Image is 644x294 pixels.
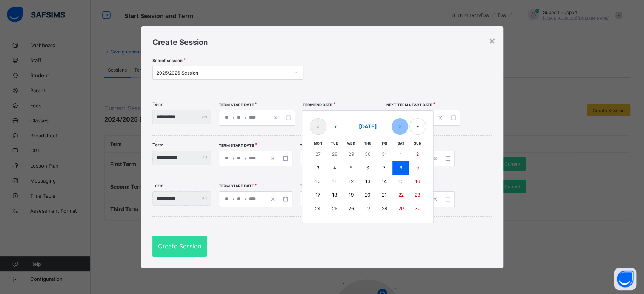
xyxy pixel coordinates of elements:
span: Term Start Date [219,102,254,107]
button: November 21, 2025 [376,188,392,202]
button: October 28, 2025 [326,148,343,161]
span: / [244,154,247,161]
button: November 9, 2025 [409,161,426,175]
abbr: November 18, 2025 [332,192,337,198]
button: October 30, 2025 [359,148,376,161]
abbr: Tuesday [331,141,338,145]
abbr: November 25, 2025 [332,206,337,211]
button: November 27, 2025 [359,202,376,215]
button: November 19, 2025 [343,188,359,202]
button: November 17, 2025 [310,188,326,202]
abbr: November 12, 2025 [349,178,354,184]
span: Create Session [158,242,201,250]
button: ‹ [327,118,344,135]
span: / [232,195,235,201]
abbr: October 30, 2025 [364,151,370,157]
button: November 2, 2025 [409,148,426,161]
button: October 29, 2025 [343,148,359,161]
span: / [232,114,235,120]
span: Term End Date [303,102,332,107]
abbr: October 31, 2025 [381,151,387,157]
abbr: November 20, 2025 [365,192,370,198]
label: Term [152,102,163,107]
button: November 12, 2025 [343,175,359,188]
abbr: October 29, 2025 [348,151,354,157]
button: November 25, 2025 [326,202,343,215]
abbr: November 24, 2025 [315,206,321,211]
abbr: Saturday [397,141,404,145]
button: November 20, 2025 [359,188,376,202]
button: November 22, 2025 [392,188,409,202]
button: November 23, 2025 [409,188,426,202]
abbr: October 27, 2025 [315,151,320,157]
abbr: Sunday [413,141,421,145]
abbr: November 21, 2025 [382,192,387,198]
button: November 14, 2025 [376,175,392,188]
abbr: November 22, 2025 [398,192,403,198]
abbr: November 4, 2025 [333,165,336,171]
span: Create Session [152,38,208,47]
button: November 13, 2025 [359,175,376,188]
button: November 26, 2025 [343,202,359,215]
abbr: November 29, 2025 [398,206,403,211]
abbr: November 26, 2025 [348,206,354,211]
div: × [489,34,496,47]
abbr: November 3, 2025 [316,165,319,171]
abbr: Thursday [364,141,371,145]
button: October 31, 2025 [376,148,392,161]
button: November 15, 2025 [392,175,409,188]
abbr: November 1, 2025 [400,151,402,157]
abbr: November 23, 2025 [415,192,420,198]
span: Term Start Date [219,184,254,188]
button: November 28, 2025 [376,202,392,215]
button: November 30, 2025 [409,202,426,215]
abbr: November 5, 2025 [350,165,352,171]
span: Select session [152,58,183,63]
abbr: November 8, 2025 [400,165,402,171]
abbr: November 13, 2025 [365,178,370,184]
span: / [232,154,235,161]
abbr: November 7, 2025 [383,165,386,171]
button: November 7, 2025 [376,161,392,175]
abbr: Friday [381,141,387,145]
button: November 5, 2025 [343,161,359,175]
abbr: November 9, 2025 [416,165,419,171]
span: Term End Date [300,184,330,188]
span: Term Start Date [219,143,254,148]
button: November 4, 2025 [326,161,343,175]
button: › [392,118,408,135]
abbr: November 19, 2025 [349,192,354,198]
button: Open asap [614,268,636,290]
abbr: November 2, 2025 [416,151,419,157]
button: November 16, 2025 [409,175,426,188]
span: Next Term Start Date [386,102,432,107]
button: November 1, 2025 [392,148,409,161]
abbr: October 28, 2025 [332,151,337,157]
abbr: November 10, 2025 [315,178,320,184]
abbr: Monday [314,141,322,145]
button: November 3, 2025 [310,161,326,175]
abbr: November 14, 2025 [381,178,387,184]
abbr: November 6, 2025 [366,165,369,171]
button: « [310,118,326,135]
button: [DATE] [345,118,390,135]
abbr: Wednesday [347,141,355,145]
button: November 6, 2025 [359,161,376,175]
abbr: November 28, 2025 [381,206,387,211]
span: Term End Date [300,143,330,148]
abbr: November 30, 2025 [414,206,420,211]
abbr: November 15, 2025 [398,178,403,184]
div: 2025/2026 Session [157,70,289,75]
abbr: November 27, 2025 [365,206,370,211]
button: » [409,118,426,135]
button: November 11, 2025 [326,175,343,188]
span: / [244,195,247,201]
button: November 29, 2025 [392,202,409,215]
abbr: November 16, 2025 [415,178,420,184]
span: [DATE] [359,123,377,129]
button: October 27, 2025 [310,148,326,161]
abbr: November 11, 2025 [332,178,337,184]
abbr: November 17, 2025 [315,192,320,198]
button: November 24, 2025 [310,202,326,215]
label: Term [152,183,163,188]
